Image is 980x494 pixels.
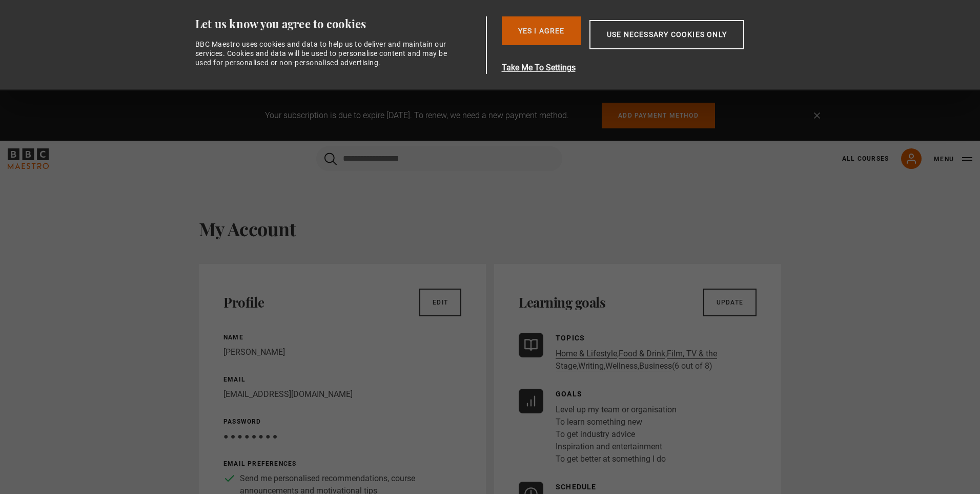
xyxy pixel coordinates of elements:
h2: Profile [223,294,264,311]
li: To learn something new [556,416,677,428]
li: Level up my team or organisation [556,404,677,416]
p: Your subscription is due to expire [DATE]. To renew, we need a new payment method. [265,109,569,122]
button: Yes I Agree [502,16,581,45]
p: Goals [556,389,677,400]
span: ● ● ● ● ● ● ● ● [223,431,277,441]
p: Password [223,417,461,426]
button: Take Me To Settings [502,62,793,74]
div: Let us know you agree to cookies [195,16,482,31]
p: Name [223,333,461,342]
p: Schedule [556,482,656,492]
p: [EMAIL_ADDRESS][DOMAIN_NAME] [223,388,461,401]
h1: My Account [199,218,781,239]
p: Topics [556,333,757,344]
h2: Learning goals [519,294,605,311]
button: Toggle navigation [934,154,972,164]
p: Email preferences [223,459,461,468]
p: , , , , , (6 out of 8) [556,348,757,372]
svg: BBC Maestro [8,148,49,169]
a: All Courses [842,154,889,163]
a: Add payment method [602,103,715,128]
a: Update [703,289,757,316]
p: Email [223,375,461,384]
p: [PERSON_NAME] [223,346,461,358]
button: Use necessary cookies only [589,20,744,49]
a: Food & Drink [619,349,665,359]
a: Wellness [605,361,638,371]
div: BBC Maestro uses cookies and data to help us to deliver and maintain our services. Cookies and da... [195,40,454,68]
li: To get better at something I do [556,453,677,465]
a: Business [639,361,672,371]
li: To get industry advice [556,428,677,441]
input: Search [316,146,562,171]
a: Home & Lifestyle [556,349,617,359]
a: Writing [578,361,604,371]
a: Edit [419,289,461,316]
li: Inspiration and entertainment [556,441,677,453]
button: Submit the search query [324,153,337,165]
